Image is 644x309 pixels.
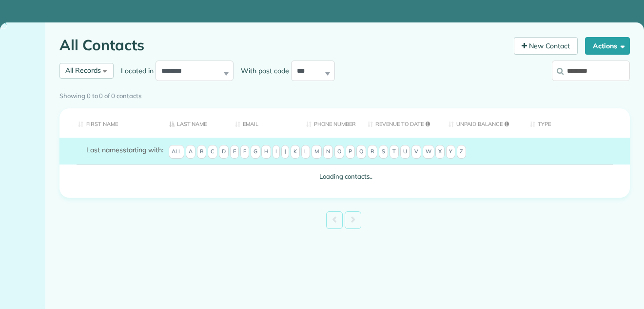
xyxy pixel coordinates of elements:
span: A [186,145,195,159]
th: Email: activate to sort column ascending [228,108,299,138]
span: B [197,145,206,159]
a: New Contact [514,37,578,55]
span: D [219,145,229,159]
span: S [379,145,388,159]
span: I [273,145,280,159]
span: W [423,145,434,159]
h1: All Contacts [59,37,507,53]
span: Y [446,145,455,159]
td: Loading contacts.. [59,165,630,188]
span: E [230,145,239,159]
span: R [368,145,377,159]
span: H [261,145,271,159]
span: T [390,145,399,159]
th: Revenue to Date: activate to sort column ascending [360,108,441,138]
div: Showing 0 to 0 of 0 contacts [59,87,630,101]
th: Type: activate to sort column ascending [523,108,630,138]
span: G [251,145,260,159]
span: Q [356,145,366,159]
label: With post code [234,66,291,76]
span: X [435,145,445,159]
span: J [281,145,289,159]
span: Z [457,145,466,159]
span: M [312,145,322,159]
label: starting with: [86,145,163,155]
span: O [334,145,344,159]
span: All [169,145,184,159]
th: Unpaid Balance: activate to sort column ascending [441,108,523,138]
span: Last names [86,145,123,154]
span: U [400,145,410,159]
span: N [323,145,333,159]
button: Actions [585,37,630,55]
th: Phone number: activate to sort column ascending [299,108,360,138]
th: First Name: activate to sort column ascending [59,108,162,138]
span: All Records [65,66,101,75]
th: Last Name: activate to sort column descending [162,108,228,138]
span: P [346,145,355,159]
span: V [411,145,421,159]
span: F [240,145,249,159]
span: C [208,145,217,159]
span: L [301,145,310,159]
span: K [291,145,300,159]
label: Located in [114,66,156,76]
